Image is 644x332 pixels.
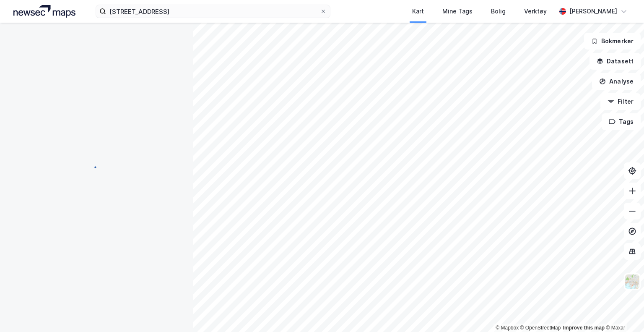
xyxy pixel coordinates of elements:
div: Kontrollprogram for chat [602,292,644,332]
div: Mine Tags [442,6,473,16]
img: logo.a4113a55bc3d86da70a041830d287a7e.svg [13,5,75,18]
div: [PERSON_NAME] [569,6,617,16]
a: Improve this map [563,325,605,331]
button: Bokmerker [584,33,641,50]
div: Bolig [491,6,506,16]
img: spinner.a6d8c91a73a9ac5275cf975e30b51cfb.svg [90,166,103,179]
a: Mapbox [496,325,519,331]
iframe: Chat Widget [602,292,644,332]
a: OpenStreetMap [520,325,561,331]
div: Verktøy [524,6,547,16]
div: Kart [412,6,424,16]
button: Datasett [589,53,641,70]
button: Tags [602,113,641,130]
input: Søk på adresse, matrikkel, gårdeiere, leietakere eller personer [106,5,320,18]
button: Analyse [592,73,641,90]
button: Filter [600,93,641,110]
img: Z [624,274,640,290]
